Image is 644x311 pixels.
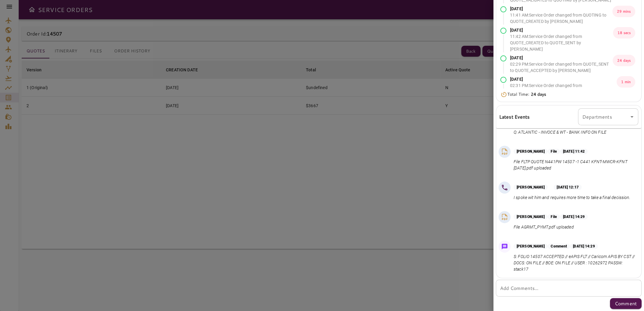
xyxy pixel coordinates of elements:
p: File AGRMT_PYMT.pdf uploaded [514,224,588,230]
p: Comment [615,300,637,307]
h6: Latest Events [499,113,530,121]
p: I spoke wit him and requires more time to take a final decission. [514,194,630,201]
p: [DATE] 14:29 [560,214,588,219]
p: [DATE] [510,76,617,82]
img: PDF File [500,147,509,156]
button: Comment [610,298,642,309]
p: 02:29 PM : Service Order changed from QUOTE_SENT to QUOTE_ACCEPTED by [PERSON_NAME] [510,61,613,74]
p: Q: ATLANTIC - INVOCE & WT - BANK INFO ON FILE [514,129,606,135]
p: File FLTP QUOTE N441PW 14507 -1 C441 KFNT-MWCR-KFNT [DATE].pdf uploaded [514,159,636,171]
p: File [548,149,560,154]
b: 24 days [531,91,546,97]
p: [PERSON_NAME] [514,244,548,249]
p: 18 secs [613,27,635,39]
p: [DATE] 14:29 [570,244,598,249]
p: 02:31 PM : Service Order changed from QUOTE_ACCEPTED to AWAITING_ASSIGNMENT by [PERSON_NAME] [510,82,617,101]
p: [DATE] 12:17 [554,185,581,190]
p: File [548,214,560,219]
img: Message Icon [500,242,509,251]
p: S: FOLIO 14507 ACCEPTED // eAPIS FLT // Caricom APIS BY CST // DOCS: ON FILE // BOE: ON FILE // U... [514,253,636,272]
img: Timer Icon [500,92,507,98]
p: [PERSON_NAME] [514,185,548,190]
p: [PERSON_NAME] [514,149,548,154]
p: 11:41 AM : Service Order changed from QUOTING to QUOTE_CREATED by [PERSON_NAME] [510,12,612,25]
p: [PERSON_NAME] [514,214,548,219]
p: [DATE] [510,6,612,12]
p: 1 min [617,76,635,88]
p: [DATE] 11:42 [560,149,588,154]
p: 11:42 AM : Service Order changed from QUOTE_CREATED to QUOTE_SENT by [PERSON_NAME] [510,33,613,52]
p: [DATE] [510,27,613,33]
button: Open [628,113,636,121]
p: Comment [548,244,570,249]
img: PDF File [500,213,509,222]
p: 29 mins [612,6,635,17]
p: Total Time: [507,91,546,98]
p: 24 days [613,55,635,66]
p: [DATE] [510,55,613,61]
